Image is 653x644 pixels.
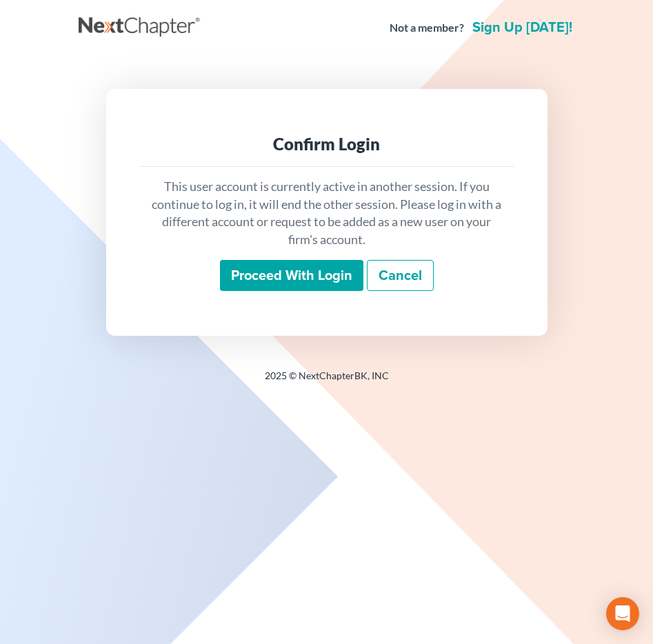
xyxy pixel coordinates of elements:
[470,21,575,34] a: Sign up [DATE]!
[150,178,503,249] p: This user account is currently active in another session. If you continue to log in, it will end ...
[220,260,363,292] input: Proceed with login
[367,260,434,292] a: Cancel
[150,133,503,155] div: Confirm Login
[606,597,639,630] div: Open Intercom Messenger
[390,20,464,36] strong: Not a member?
[79,369,575,394] div: 2025 © NextChapterBK, INC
